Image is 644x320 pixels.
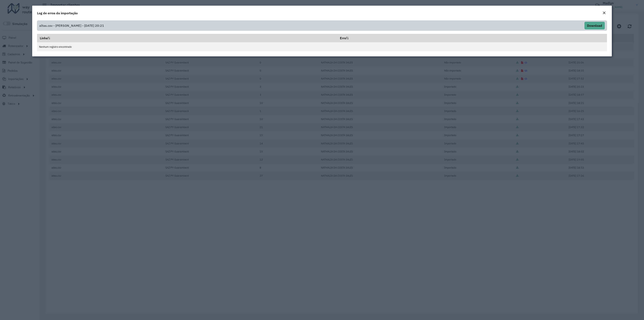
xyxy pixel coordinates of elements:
[37,42,607,51] td: Nenhum registro encontrado
[601,10,607,16] button: Close
[603,11,606,14] em: Fechar
[37,11,78,16] h4: Log de erros da importação
[337,34,607,42] th: Erro
[39,22,104,29] span: altas.csv - [PERSON_NAME] - [DATE] 20:21
[37,34,337,42] th: Linha
[584,22,605,29] button: Download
